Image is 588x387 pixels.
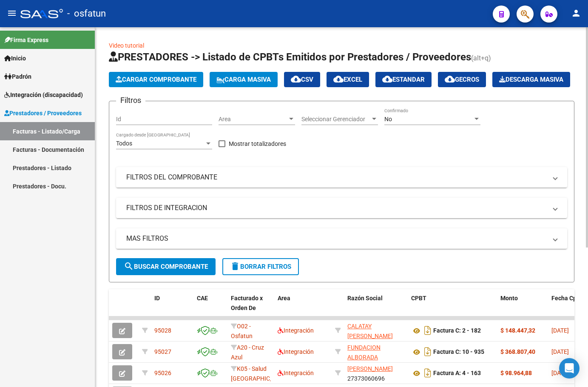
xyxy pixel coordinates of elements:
mat-panel-title: FILTROS DE INTEGRACION [126,203,547,213]
button: Gecros [438,72,486,87]
strong: Factura C: 10 - 935 [433,349,484,356]
span: 95028 [154,327,171,334]
button: Carga Masiva [210,72,278,87]
mat-icon: cloud_download [291,74,301,84]
span: [DATE] [551,348,569,355]
a: Video tutorial [109,42,144,49]
span: PRESTADORES -> Listado de CPBTs Emitidos por Prestadores / Proveedores [109,51,471,63]
span: K05 - Salud [GEOGRAPHIC_DATA] [231,365,288,382]
strong: $ 368.807,40 [500,348,535,355]
span: Gecros [445,76,479,83]
datatable-header-cell: Area [274,289,332,327]
mat-icon: delete [230,261,240,271]
span: Todos [116,140,132,147]
span: (alt+q) [471,54,491,62]
span: - osfatun [67,4,106,23]
span: ID [154,295,160,302]
span: CALATAY [PERSON_NAME] [347,323,393,339]
span: Firma Express [4,35,48,45]
span: 95027 [154,348,171,355]
mat-icon: cloud_download [333,74,344,84]
span: [DATE] [551,370,569,376]
span: Monto [500,295,518,302]
span: A20 - Cruz Azul [231,344,264,361]
span: Estandar [382,76,425,83]
span: Inicio [4,54,26,63]
span: Razón Social [347,295,383,302]
span: CPBT [411,295,426,302]
datatable-header-cell: Razón Social [344,289,408,327]
span: EXCEL [333,76,362,83]
mat-icon: search [124,261,134,271]
span: 95026 [154,370,171,376]
i: Descargar documento [422,366,433,380]
mat-expansion-panel-header: MAS FILTROS [116,228,567,249]
span: Area [219,116,287,123]
span: Prestadores / Proveedores [4,108,82,118]
button: CSV [284,72,320,87]
i: Descargar documento [422,345,433,359]
span: Borrar Filtros [230,263,291,270]
i: Descargar documento [422,324,433,337]
span: Carga Masiva [216,76,271,83]
button: Borrar Filtros [222,258,299,275]
span: [DATE] [551,327,569,334]
span: Integración [278,370,314,376]
span: FUNDACION ALBORADA [347,344,381,361]
mat-icon: menu [7,8,17,18]
span: Padrón [4,72,31,81]
app-download-masive: Descarga masiva de comprobantes (adjuntos) [492,72,570,87]
mat-icon: cloud_download [382,74,392,84]
span: CAE [197,295,208,302]
button: Buscar Comprobante [116,258,216,275]
span: Buscar Comprobante [124,263,208,270]
mat-expansion-panel-header: FILTROS DEL COMPROBANTE [116,167,567,188]
button: Descarga Masiva [492,72,570,87]
strong: Factura A: 4 - 163 [433,370,481,377]
mat-panel-title: MAS FILTROS [126,234,547,243]
span: O02 - Osfatun Propio [231,323,253,349]
strong: Factura C: 2 - 182 [433,327,481,334]
span: Fecha Cpbt [551,295,582,302]
span: Mostrar totalizadores [229,139,286,149]
div: 27373060696 [347,364,404,382]
h3: Filtros [116,94,145,106]
button: EXCEL [327,72,369,87]
span: Cargar Comprobante [116,76,196,83]
span: Integración [278,348,314,355]
mat-expansion-panel-header: FILTROS DE INTEGRACION [116,198,567,218]
mat-icon: person [571,8,581,18]
span: Integración [278,327,314,334]
span: [PERSON_NAME] [347,365,393,372]
datatable-header-cell: ID [151,289,193,327]
strong: $ 98.964,88 [500,370,532,376]
span: Facturado x Orden De [231,295,263,311]
span: Area [278,295,290,302]
button: Cargar Comprobante [109,72,203,87]
span: Seleccionar Gerenciador [301,116,370,123]
div: 27362266616 [347,322,404,339]
div: Open Intercom Messenger [559,358,579,378]
span: CSV [291,76,313,83]
div: 30617480804 [347,343,404,361]
mat-icon: cloud_download [445,74,455,84]
span: Descarga Masiva [499,76,563,83]
span: Integración (discapacidad) [4,90,83,100]
span: No [384,116,392,122]
mat-panel-title: FILTROS DEL COMPROBANTE [126,173,547,182]
datatable-header-cell: Monto [497,289,548,327]
button: Estandar [375,72,432,87]
strong: $ 148.447,32 [500,327,535,334]
datatable-header-cell: CAE [193,289,227,327]
datatable-header-cell: Facturado x Orden De [227,289,274,327]
datatable-header-cell: Fecha Cpbt [548,289,586,327]
datatable-header-cell: CPBT [408,289,497,327]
